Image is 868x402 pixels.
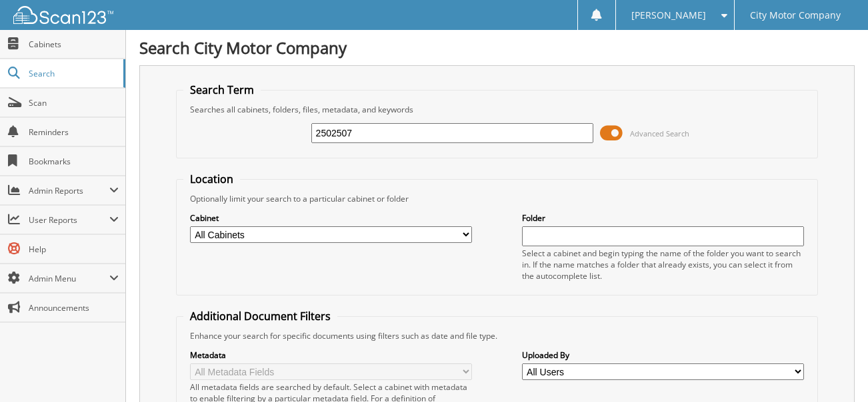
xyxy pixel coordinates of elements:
[183,330,811,341] div: Enhance your search for specific documents using filters such as date and file type.
[29,156,119,167] span: Bookmarks
[183,193,811,204] div: Optionally limit your search to a particular cabinet or folder
[750,11,841,19] span: City Motor Company
[139,37,855,59] h1: Search City Motor Company
[29,185,109,196] span: Admin Reports
[631,11,706,19] span: [PERSON_NAME]
[522,349,805,361] label: Uploaded By
[29,68,117,79] span: Search
[29,302,119,313] span: Announcements
[522,212,805,224] label: Folder
[29,214,109,226] span: User Reports
[190,349,473,361] label: Metadata
[29,97,119,108] span: Scan
[29,39,119,50] span: Cabinets
[13,6,113,24] img: scan123-logo-white.svg
[183,172,240,186] legend: Location
[190,212,473,224] label: Cabinet
[183,309,337,323] legend: Additional Document Filters
[630,128,689,138] span: Advanced Search
[29,126,119,138] span: Reminders
[183,83,261,97] legend: Search Term
[522,248,805,282] div: Select a cabinet and begin typing the name of the folder you want to search in. If the name match...
[29,244,119,255] span: Help
[183,104,811,115] div: Searches all cabinets, folders, files, metadata, and keywords
[29,273,109,284] span: Admin Menu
